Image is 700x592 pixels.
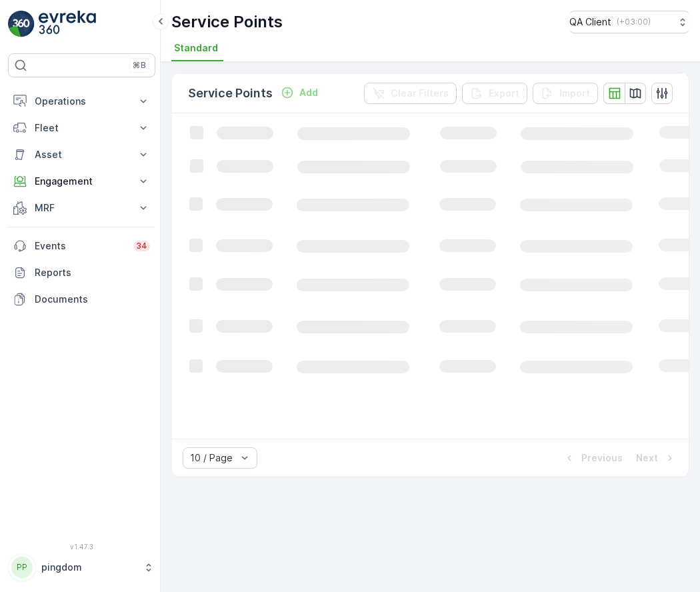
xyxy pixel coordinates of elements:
[533,83,598,104] button: Import
[39,11,96,37] img: logo_light-DOdMpM7g.png
[299,86,318,99] p: Add
[8,259,155,286] a: Reports
[391,87,449,100] p: Clear Filters
[35,121,129,135] p: Fleet
[35,175,129,188] p: Engagement
[11,557,33,578] div: PP
[174,41,218,55] span: Standard
[364,83,457,104] button: Clear Filters
[136,241,147,251] p: 34
[489,87,519,100] p: Export
[561,450,624,466] button: Previous
[581,451,623,465] p: Previous
[8,543,155,551] span: v 1.47.3
[8,115,155,141] button: Fleet
[8,286,155,313] a: Documents
[35,95,129,108] p: Operations
[8,11,35,37] img: logo
[35,148,129,161] p: Asset
[41,561,137,574] p: pingdom
[35,239,125,253] p: Events
[635,450,678,466] button: Next
[35,266,150,279] p: Reports
[569,11,689,33] button: QA Client(+03:00)
[8,233,155,259] a: Events34
[275,85,323,101] button: Add
[617,17,651,27] p: ( +03:00 )
[8,88,155,115] button: Operations
[188,84,273,103] p: Service Points
[559,87,590,100] p: Import
[35,201,129,215] p: MRF
[171,11,283,33] p: Service Points
[636,451,658,465] p: Next
[35,293,150,306] p: Documents
[462,83,527,104] button: Export
[8,168,155,195] button: Engagement
[8,553,155,581] button: PPpingdom
[8,141,155,168] button: Asset
[569,15,611,29] p: QA Client
[8,195,155,221] button: MRF
[133,60,146,71] p: ⌘B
